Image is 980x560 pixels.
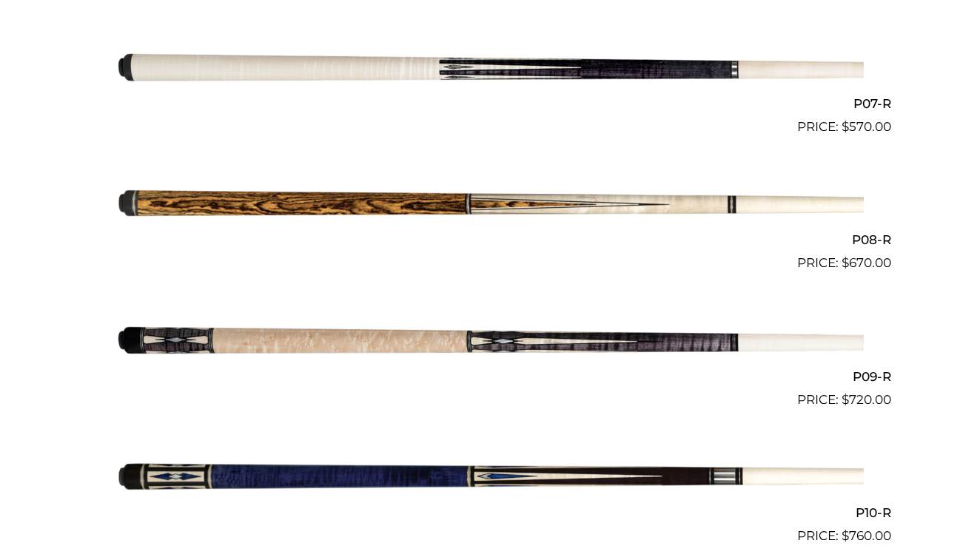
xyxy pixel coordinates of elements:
[842,528,849,543] span: $
[842,255,849,270] span: $
[89,90,891,118] h2: P07-R
[89,226,891,254] h2: P08-R
[842,119,849,134] span: $
[116,7,864,131] img: P07-R
[89,143,891,273] a: P08-R $670.00
[842,528,891,543] bdi: 760.00
[842,392,891,407] bdi: 720.00
[842,392,849,407] span: $
[89,416,891,546] a: P10-R $760.00
[842,119,891,134] bdi: 570.00
[89,362,891,390] h2: P09-R
[89,7,891,137] a: P07-R $570.00
[842,255,891,270] bdi: 670.00
[89,499,891,527] h2: P10-R
[116,279,864,403] img: P09-R
[89,279,891,409] a: P09-R $720.00
[116,416,864,540] img: P10-R
[116,143,864,267] img: P08-R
